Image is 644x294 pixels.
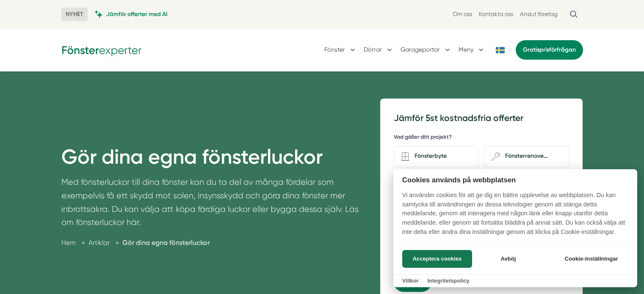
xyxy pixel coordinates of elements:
[402,250,472,268] button: Acceptera cookies
[393,176,637,184] h2: Cookies används på webbplatsen
[402,278,419,284] a: Villkor
[393,191,637,242] p: Vi använder cookies för att ge dig en bättre upplevelse av webbplatsen. Du kan samtycka till anvä...
[475,250,542,268] button: Avböj
[554,250,628,268] button: Cookie-inställningar
[427,278,469,284] a: Integritetspolicy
